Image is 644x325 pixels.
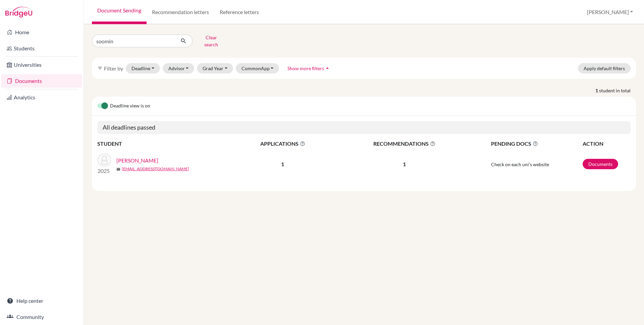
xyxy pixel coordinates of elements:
a: Help center [1,294,82,308]
input: Find student by name... [92,35,175,47]
a: Documents [583,159,618,169]
button: Grad Year [197,63,233,74]
a: Students [1,42,82,55]
b: 1 [281,161,284,167]
button: CommonApp [236,63,279,74]
a: Home [1,26,82,39]
span: PENDING DOCS [491,140,582,148]
a: Community [1,310,82,324]
a: Universities [1,58,82,72]
img: Lee, Soomin [98,153,111,167]
span: APPLICATIONS [232,140,334,148]
button: Show more filtersarrow_drop_up [282,63,336,74]
span: Check on each uni's website [491,161,549,167]
button: Apply default filters [578,63,631,74]
button: Clear search [193,32,230,50]
i: filter_list [97,65,103,71]
span: Filter by [104,65,123,72]
a: [PERSON_NAME] [116,156,158,165]
span: Show more filters [287,65,324,71]
p: 2025 [98,167,111,175]
h5: All deadlines passed [97,121,631,134]
a: [EMAIL_ADDRESS][DOMAIN_NAME] [122,166,189,172]
span: student in total [599,87,636,94]
button: [PERSON_NAME] [584,6,636,18]
a: Documents [1,74,82,88]
img: Bridge-U [5,7,32,17]
span: Deadline view is on [110,102,150,110]
button: Advisor [163,63,195,74]
span: RECOMMENDATIONS [334,140,475,148]
button: Deadline [126,63,160,74]
th: STUDENT [97,139,231,148]
a: Analytics [1,91,82,104]
span: mail [116,167,120,171]
th: ACTION [582,139,631,148]
strong: 1 [595,87,599,94]
p: 1 [334,160,475,168]
i: arrow_drop_up [324,65,331,72]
